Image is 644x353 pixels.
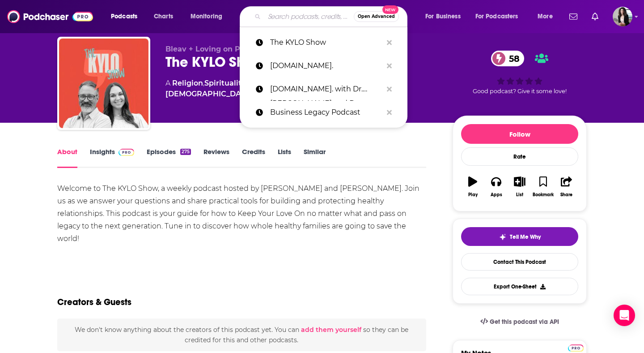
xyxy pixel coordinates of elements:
[203,147,229,168] a: Reviews
[510,233,541,241] span: Tell Me Why
[425,10,461,23] span: For Business
[204,79,246,87] a: Spirituality
[566,9,581,24] a: Show notifications dropdown
[7,8,93,25] img: Podchaser - Follow, Share and Rate Podcasts
[270,54,382,77] p: Sport.Faith.Life.
[473,88,567,95] span: Good podcast? Give it some love!
[613,7,632,26] span: Logged in as ElizabethCole
[470,9,531,24] button: open menu
[475,10,518,23] span: For Podcasters
[191,10,222,23] span: Monitoring
[461,147,578,166] div: Rate
[57,182,426,245] div: Welcome to The KYLO Show, a weekly podcast hosted by [PERSON_NAME] and [PERSON_NAME]. Join us as ...
[491,51,524,66] a: 58
[270,101,382,124] p: Business Legacy Podcast
[165,78,438,99] div: A podcast
[172,79,203,87] a: Religion
[354,11,399,22] button: Open AdvancedNew
[165,45,266,53] span: Bleav + Loving on Purpose
[301,326,361,333] button: add them yourself
[531,171,555,203] button: Bookmark
[568,344,584,352] img: Podchaser Pro
[461,124,578,144] button: Follow
[90,147,134,168] a: InsightsPodchaser Pro
[473,311,566,333] a: Get this podcast via API
[248,6,416,27] div: Search podcasts, credits, & more...
[613,7,632,26] img: User Profile
[180,149,191,155] div: 275
[184,9,234,24] button: open menu
[500,51,524,66] span: 58
[419,9,472,24] button: open menu
[491,192,502,198] div: Apps
[147,147,191,168] a: Episodes275
[57,297,131,308] h2: Creators & Guests
[588,9,602,24] a: Show notifications dropdown
[533,192,554,198] div: Bookmark
[484,171,508,203] button: Apps
[240,77,407,101] a: [DOMAIN_NAME]. with Dr. [PERSON_NAME] and Dr. [PERSON_NAME]
[240,31,407,54] a: The KYLO Show
[59,39,148,128] img: The KYLO Show
[468,192,478,198] div: Play
[358,14,395,19] span: Open Advanced
[304,147,326,168] a: Similar
[461,253,578,271] a: Contact This Podcast
[270,77,382,101] p: Sport.Faith.Life. with Dr. Brian Bold and Dr. Chad Carlson
[560,192,572,198] div: Share
[613,7,632,26] button: Show profile menu
[568,343,584,352] a: Pro website
[111,10,137,23] span: Podcasts
[154,10,173,23] span: Charts
[555,171,578,203] button: Share
[240,101,407,124] a: Business Legacy Podcast
[614,305,635,326] div: Open Intercom Messenger
[461,278,578,295] button: Export One-Sheet
[490,318,559,326] span: Get this podcast via API
[240,54,407,77] a: [DOMAIN_NAME].
[508,171,531,203] button: List
[499,233,506,241] img: tell me why sparkle
[242,147,265,168] a: Credits
[278,147,291,168] a: Lists
[531,9,564,24] button: open menu
[453,45,587,100] div: 58Good podcast? Give it some love!
[75,326,408,344] span: We don't know anything about the creators of this podcast yet . You can so they can be credited f...
[57,147,77,168] a: About
[203,79,204,87] span: ,
[382,5,398,14] span: New
[165,90,253,98] a: [DEMOGRAPHIC_DATA]
[461,227,578,246] button: tell me why sparkleTell Me Why
[119,149,134,156] img: Podchaser Pro
[538,10,553,23] span: More
[270,31,382,54] p: The KYLO Show
[264,9,354,24] input: Search podcasts, credits, & more...
[148,9,178,24] a: Charts
[461,171,484,203] button: Play
[105,9,149,24] button: open menu
[516,192,523,198] div: List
